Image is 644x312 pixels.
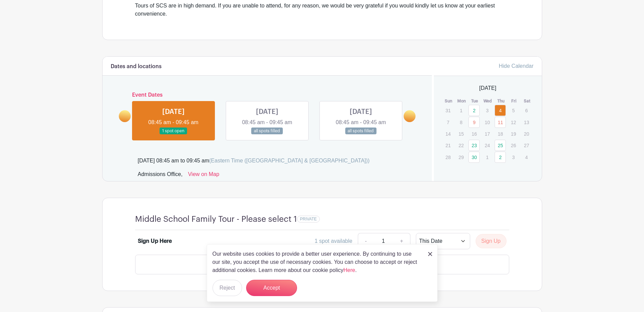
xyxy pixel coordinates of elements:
h4: Middle School Family Tour - Please select 1 [135,214,297,224]
a: 2 [495,152,506,163]
th: Sat [520,98,534,104]
p: 15 [456,129,467,139]
a: 11 [495,117,506,128]
div: 1 spot available [315,237,352,245]
p: 7 [442,117,454,128]
p: 17 [482,129,493,139]
span: [DATE] [479,84,496,92]
div: Sign Up Here [138,237,172,245]
a: - [358,233,373,249]
p: 12 [508,117,519,128]
p: 20 [521,129,532,139]
p: 29 [456,152,467,162]
p: 27 [521,140,532,151]
span: (Eastern Time ([GEOGRAPHIC_DATA] & [GEOGRAPHIC_DATA])) [209,158,370,163]
a: View on Map [188,170,219,181]
a: Hide Calendar [499,63,533,69]
span: PRIVATE [300,217,317,221]
th: Mon [455,98,468,104]
h6: Dates and locations [111,63,162,70]
p: 18 [495,129,506,139]
p: 14 [442,129,454,139]
p: 22 [456,140,467,151]
a: Here [344,267,355,273]
a: 30 [468,152,480,163]
h6: Event Dates [131,92,404,98]
div: [DATE] 08:45 am to 09:45 am [138,157,370,165]
a: 9 [468,117,480,128]
p: 19 [508,129,519,139]
p: 26 [508,140,519,151]
p: 24 [482,140,493,151]
img: close_button-5f87c8562297e5c2d7936805f587ecaba9071eb48480494691a3f1689db116b3.svg [428,252,432,256]
p: 28 [442,152,454,162]
p: 3 [482,105,493,116]
th: Fri [508,98,521,104]
p: Our website uses cookies to provide a better user experience. By continuing to use our site, you ... [213,250,421,274]
a: 2 [468,105,480,116]
p: 1 [482,152,493,162]
p: 16 [468,129,480,139]
p: 6 [521,105,532,116]
button: Sign Up [476,234,507,248]
p: 10 [482,117,493,128]
div: Loading... [135,255,509,274]
button: Accept [246,280,297,296]
p: 31 [442,105,454,116]
th: Tue [468,98,481,104]
button: Reject [213,280,242,296]
a: 25 [495,140,506,151]
p: 1 [456,105,467,116]
th: Wed [481,98,495,104]
div: Admissions Office, [138,170,183,181]
a: 23 [468,140,480,151]
p: 13 [521,117,532,128]
p: 4 [521,152,532,162]
p: 3 [508,152,519,162]
p: 21 [442,140,454,151]
th: Thu [494,98,508,104]
a: + [393,233,410,249]
p: 5 [508,105,519,116]
a: 4 [495,105,506,116]
p: 8 [456,117,467,128]
th: Sun [442,98,455,104]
